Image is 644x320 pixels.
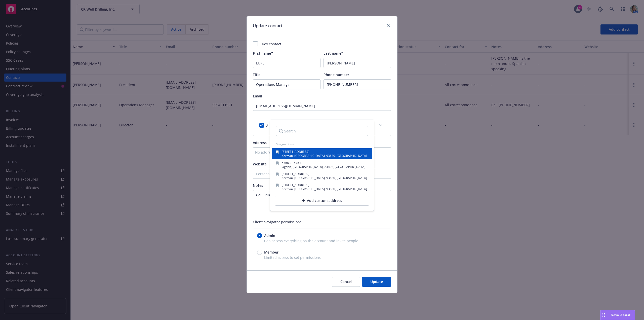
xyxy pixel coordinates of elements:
[272,182,372,193] button: [STREET_ADDRESS]Kerman, [GEOGRAPHIC_DATA], 93630, [GEOGRAPHIC_DATA]
[253,115,391,136] div: All correspondence
[282,154,367,158] span: Kerman, [GEOGRAPHIC_DATA], 93630, [GEOGRAPHIC_DATA]
[324,79,391,89] input: (xxx) xxx-xxx
[370,279,383,284] span: Update
[253,147,391,157] button: No address selected
[253,94,262,98] span: Email
[600,310,607,320] div: Drag to move
[266,123,299,128] span: All correspondence
[340,279,352,284] span: Cancel
[253,58,320,68] input: First Name
[253,79,320,89] input: e.g. CFO
[253,190,391,215] textarea: Cell [PHONE_NUMBER]
[253,51,273,56] span: First name*
[332,277,360,287] button: Cancel
[253,140,267,145] span: Address
[257,255,387,260] span: Limited access to set permissions
[253,183,263,188] span: Notes
[600,310,635,320] button: Nova Assist
[253,162,267,166] span: Website
[253,219,391,225] span: Client Navigator permissions
[611,313,631,317] span: Nova Assist
[276,142,368,146] div: Suggestions
[324,72,349,77] span: Phone number
[275,196,369,206] button: Add custom address
[282,187,367,191] span: Kerman, [GEOGRAPHIC_DATA], 93630, [GEOGRAPHIC_DATA]
[253,41,391,47] div: Key contact
[257,233,262,238] input: Admin
[282,172,309,176] span: [STREET_ADDRESS]
[362,277,391,287] button: Update
[272,148,372,159] button: [STREET_ADDRESS]Kerman, [GEOGRAPHIC_DATA], 93630, [GEOGRAPHIC_DATA]
[255,150,384,155] div: No address selected
[264,250,278,255] span: Member
[272,170,372,182] button: [STREET_ADDRESS]Kerman, [GEOGRAPHIC_DATA], 93630, [GEOGRAPHIC_DATA]
[282,183,309,187] span: [STREET_ADDRESS]
[282,161,302,165] span: 5768 S 1475 E
[253,101,391,111] input: example@email.com
[276,126,368,136] input: Search
[282,165,365,169] span: Ogden, [GEOGRAPHIC_DATA], 84403, [GEOGRAPHIC_DATA]
[324,51,343,56] span: Last name*
[264,233,275,238] span: Admin
[253,22,283,29] h1: Update contact
[253,72,260,77] span: Title
[257,238,387,243] span: Can access everything on the account and invite people
[257,250,262,255] input: Member
[282,150,309,154] span: [STREET_ADDRESS]
[324,58,391,68] input: Last Name
[272,159,372,170] button: 5768 S 1475 EOgden, [GEOGRAPHIC_DATA], 84403, [GEOGRAPHIC_DATA]
[282,176,367,180] span: Kerman, [GEOGRAPHIC_DATA], 93630, [GEOGRAPHIC_DATA]
[253,169,391,179] input: Personal website (optional)
[385,22,391,28] a: close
